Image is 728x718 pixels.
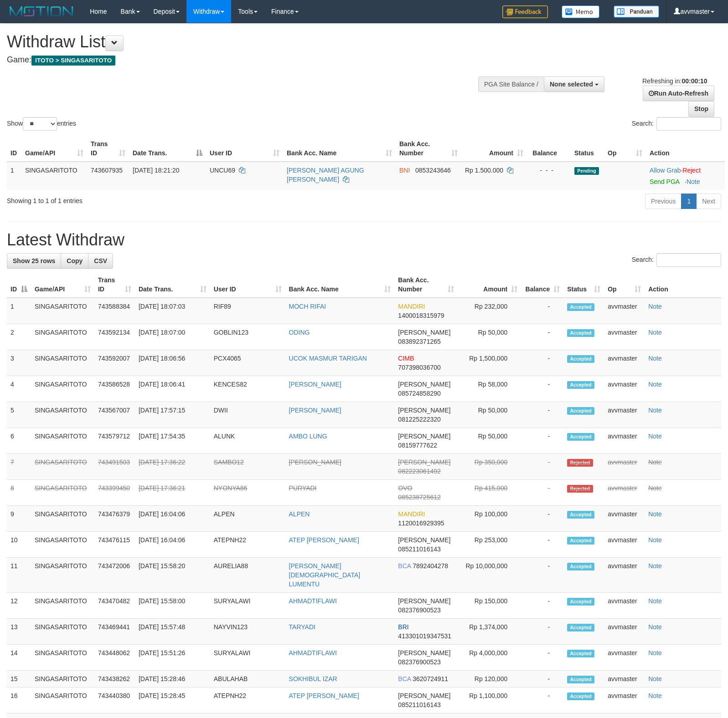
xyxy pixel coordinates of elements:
label: Search: [632,253,721,267]
a: Reject [682,167,701,174]
td: avvmaster [604,324,645,350]
a: [PERSON_NAME][DEMOGRAPHIC_DATA] LUMENTU [289,562,361,588]
h1: Withdraw List [7,33,476,51]
th: Date Trans.: activate to sort column descending [129,136,206,162]
td: avvmaster [604,645,645,671]
span: Copy 1120016929395 to clipboard [398,519,444,527]
td: NYONYA86 [210,480,285,506]
td: avvmaster [604,532,645,558]
span: Copy 083892371265 to clipboard [398,338,440,345]
td: Rp 50,000 [458,324,521,350]
td: [DATE] 17:54:35 [135,428,210,454]
a: [PERSON_NAME] [289,381,341,388]
th: Balance: activate to sort column ascending [521,272,563,298]
td: Rp 58,000 [458,376,521,402]
td: - [521,350,563,376]
td: Rp 350,000 [458,454,521,480]
th: Bank Acc. Number: activate to sort column ascending [394,272,458,298]
span: BCA [398,562,411,570]
td: Rp 415,000 [458,480,521,506]
td: SINGASARITOTO [31,350,94,376]
td: SINGASARITOTO [31,593,94,619]
td: 743476115 [94,532,135,558]
td: SURYALAWI [210,645,285,671]
th: Balance [527,136,571,162]
td: [DATE] 15:57:48 [135,619,210,645]
span: Copy 707398036700 to clipboard [398,364,440,371]
td: Rp 1,100,000 [458,687,521,713]
th: Action [646,136,725,162]
td: SURYALAWI [210,593,285,619]
th: Bank Acc. Name: activate to sort column ascending [283,136,396,162]
th: Trans ID: activate to sort column ascending [87,136,129,162]
span: Copy 082376900523 to clipboard [398,658,440,666]
a: Note [648,562,662,570]
a: Run Auto-Refresh [643,86,714,101]
span: MANDIRI [398,303,425,310]
td: avvmaster [604,593,645,619]
td: - [521,376,563,402]
th: Bank Acc. Name: activate to sort column ascending [285,272,395,298]
td: 8 [7,480,31,506]
a: Note [648,675,662,682]
a: Copy [61,253,88,269]
th: Game/API: activate to sort column ascending [31,272,94,298]
div: - - - [531,166,567,175]
th: Op: activate to sort column ascending [604,272,645,298]
td: Rp 50,000 [458,402,521,428]
th: Op: activate to sort column ascending [604,136,646,162]
a: TARYADI [289,623,315,631]
span: Rejected [567,459,593,467]
td: 12 [7,593,31,619]
td: AURELIA88 [210,558,285,593]
div: PGA Site Balance / [478,76,544,92]
a: Previous [645,194,682,209]
span: Accepted [567,598,594,606]
td: [DATE] 18:07:00 [135,324,210,350]
td: SAMBO12 [210,454,285,480]
td: SINGASARITOTO [31,402,94,428]
span: Accepted [567,650,594,657]
td: SINGASARITOTO [31,558,94,593]
span: · [650,167,682,174]
td: SINGASARITOTO [31,376,94,402]
a: Note [648,536,662,544]
span: Accepted [567,693,594,700]
th: Bank Acc. Number: activate to sort column ascending [396,136,461,162]
span: None selected [550,81,593,88]
span: Copy 1400018315979 to clipboard [398,312,444,319]
img: Feedback.jpg [502,5,548,18]
a: [PERSON_NAME] [289,458,341,466]
td: 16 [7,687,31,713]
td: [DATE] 17:36:21 [135,480,210,506]
td: [DATE] 15:58:20 [135,558,210,593]
span: Accepted [567,676,594,683]
span: [PERSON_NAME] [398,458,450,466]
td: 743448062 [94,645,135,671]
td: avvmaster [604,376,645,402]
a: AHMADTIFLAWI [289,597,337,605]
span: BNI [399,167,410,174]
a: UCOK MASMUR TARIGAN [289,355,367,362]
span: Copy 3620724911 to clipboard [413,675,448,682]
span: BCA [398,675,411,682]
td: 1 [7,162,21,190]
td: SINGASARITOTO [31,532,94,558]
span: OVO [398,484,412,492]
span: Copy 0853243646 to clipboard [415,167,451,174]
td: avvmaster [604,619,645,645]
td: SINGASARITOTO [31,428,94,454]
img: MOTION_logo.png [7,5,76,18]
th: User ID: activate to sort column ascending [210,272,285,298]
th: Status [571,136,604,162]
span: Copy 082376900523 to clipboard [398,606,440,614]
span: MANDIRI [398,510,425,518]
span: Accepted [567,381,594,389]
img: Button%20Memo.svg [562,5,600,18]
a: Note [648,597,662,605]
a: ATEP [PERSON_NAME] [289,692,359,699]
td: Rp 10,000,000 [458,558,521,593]
span: ITOTO > SINGASARITOTO [31,56,115,66]
a: Note [648,381,662,388]
td: - [521,298,563,324]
